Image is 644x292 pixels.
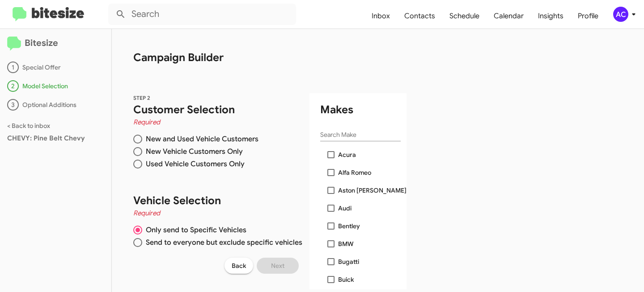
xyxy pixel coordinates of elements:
a: Calendar [487,3,531,29]
input: Search [108,4,296,25]
a: Insights [531,3,571,29]
div: CHEVY: Pine Belt Chevy [7,134,104,143]
button: Next [257,258,299,274]
a: Contacts [397,3,442,29]
div: 2 [7,80,19,92]
div: Model Selection [7,80,104,92]
div: 1 [7,62,19,73]
span: Audi [338,203,352,214]
img: logo-minimal.svg [7,37,21,51]
span: Send to everyone but exclude specific vehicles [142,238,302,247]
span: New Vehicle Customers Only [142,147,243,156]
span: Acura [338,149,356,160]
h1: Campaign Builder [112,29,407,65]
div: Optional Additions [7,99,104,111]
a: Inbox [364,3,397,29]
div: AC [613,7,628,22]
span: New and Used Vehicle Customers [142,135,258,144]
h1: Customer Selection [133,103,302,117]
a: Profile [571,3,606,29]
span: STEP 2 [133,95,150,101]
button: AC [606,7,634,22]
span: Bentley [338,221,360,231]
h2: Bitesize [7,36,104,51]
span: Bugatti [338,256,359,267]
span: Only send to Specific Vehicles [142,226,246,234]
span: Back [232,258,246,274]
h1: Makes [320,103,407,117]
span: BMW [338,239,353,249]
span: Alfa Romeo [338,167,371,178]
a: < Back to inbox [7,122,50,130]
div: 3 [7,99,19,111]
h4: Required [133,208,302,218]
span: Used Vehicle Customers Only [142,160,245,169]
button: Back [225,258,253,274]
span: Buick [338,274,354,285]
span: Next [271,258,284,274]
h1: Vehicle Selection [133,193,302,208]
span: Aston [PERSON_NAME] [338,185,407,196]
a: Schedule [442,3,487,29]
h4: Required [133,117,302,127]
div: Special Offer [7,62,104,73]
